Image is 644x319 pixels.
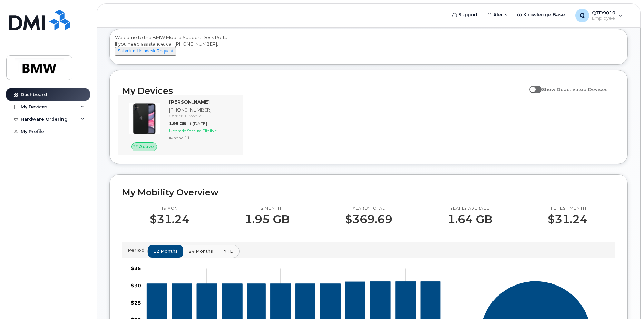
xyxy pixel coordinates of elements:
[150,206,189,211] p: This month
[202,128,217,133] span: Eligible
[169,113,236,119] div: Carrier: T-Mobile
[570,9,627,22] div: QTD9010
[448,213,492,225] p: 1.64 GB
[128,102,161,135] img: iPhone_11.jpg
[592,10,615,16] span: QTD9010
[169,121,186,126] span: 1.95 GB
[169,99,210,105] strong: [PERSON_NAME]
[224,248,234,254] span: YTD
[131,282,141,288] tspan: $30
[493,11,508,18] span: Alerts
[448,206,492,211] p: Yearly average
[614,289,639,314] iframe: Messenger Launcher
[122,86,526,96] h2: My Devices
[188,248,213,254] span: 24 months
[345,213,392,225] p: $369.69
[458,11,478,18] span: Support
[169,135,236,141] div: iPhone 11
[245,206,290,211] p: This month
[245,213,290,225] p: 1.95 GB
[548,206,587,211] p: Highest month
[345,206,392,211] p: Yearly total
[523,11,565,18] span: Knowledge Base
[115,34,622,62] div: Welcome to the BMW Mobile Support Desk Portal If you need assistance, call [PHONE_NUMBER].
[548,213,587,225] p: $31.24
[128,247,147,253] p: Period
[169,107,236,113] div: [PHONE_NUMBER]
[542,87,608,92] span: Show Deactivated Devices
[580,11,585,20] span: Q
[448,8,482,22] a: Support
[169,128,201,133] span: Upgrade Status:
[139,143,154,150] span: Active
[592,16,615,21] span: Employee
[122,187,615,197] h2: My Mobility Overview
[131,265,141,271] tspan: $35
[513,8,570,22] a: Knowledge Base
[529,83,535,88] input: Show Deactivated Devices
[115,47,176,56] button: Submit a Helpdesk Request
[131,299,141,306] tspan: $25
[122,99,239,151] a: Active[PERSON_NAME][PHONE_NUMBER]Carrier: T-Mobile1.95 GBat [DATE]Upgrade Status:EligibleiPhone 11
[482,8,513,22] a: Alerts
[115,48,176,54] a: Submit a Helpdesk Request
[150,213,189,225] p: $31.24
[187,121,207,126] span: at [DATE]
